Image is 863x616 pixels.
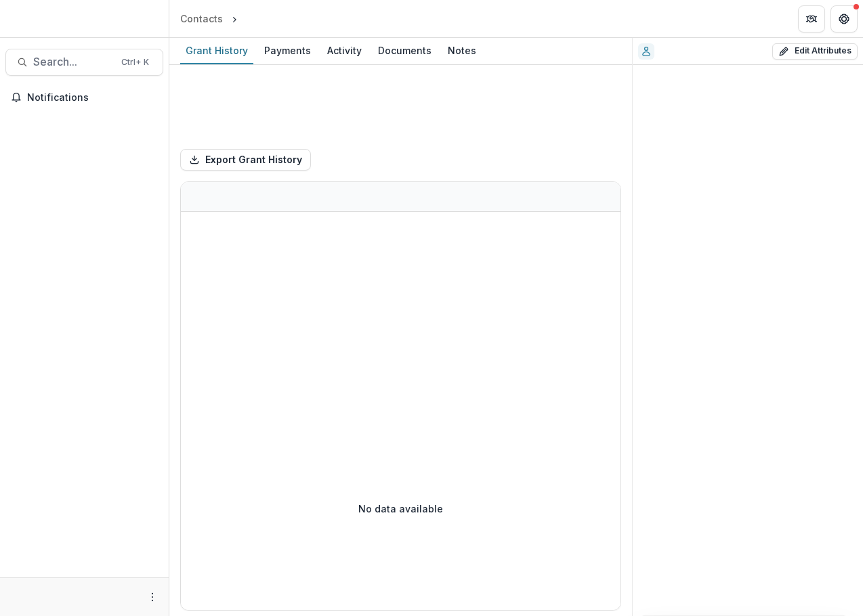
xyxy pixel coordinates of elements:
div: Notes [442,41,482,60]
div: Activity [322,41,367,60]
a: Documents [373,38,437,64]
button: Get Help [830,5,858,32]
p: No data available [358,502,443,516]
a: Contacts [175,9,228,28]
span: Notifications [27,92,158,104]
nav: breadcrumb [175,9,298,28]
div: Contacts [180,12,223,26]
a: Activity [322,38,367,64]
button: Partners [798,5,825,32]
button: Edit Attributes [772,43,858,60]
a: Grant History [180,38,253,64]
a: Notes [442,38,482,64]
button: Export Grant History [180,149,311,171]
a: Payments [259,38,316,64]
div: Ctrl + K [119,55,152,70]
button: Notifications [5,87,163,108]
div: Payments [259,41,316,60]
div: Documents [373,41,437,60]
span: Search... [33,56,113,68]
button: Search... [5,49,163,76]
button: More [144,589,161,605]
div: Grant History [180,41,253,60]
